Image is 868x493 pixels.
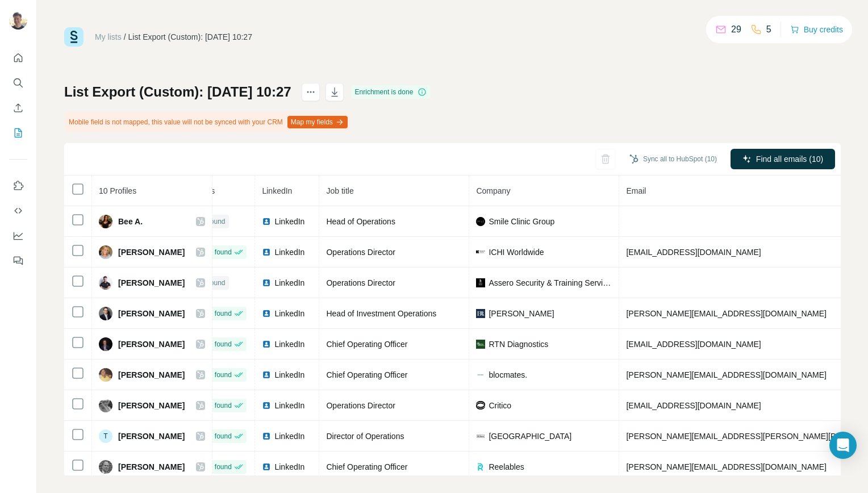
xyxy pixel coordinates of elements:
span: LinkedIn [274,339,304,350]
span: Email found [195,462,231,472]
img: LinkedIn logo [262,217,271,226]
span: Assero Security & Training Services [489,277,612,289]
img: LinkedIn logo [262,248,271,257]
img: company-logo [476,250,485,254]
button: My lists [9,123,27,143]
span: LinkedIn [274,431,304,442]
span: Reelables [489,461,524,473]
span: Email found [195,339,231,349]
span: [EMAIL_ADDRESS][DOMAIN_NAME] [626,340,761,349]
img: Avatar [99,337,112,351]
img: LinkedIn logo [262,462,271,471]
button: actions [302,83,320,101]
span: Critico [489,400,511,411]
span: [PERSON_NAME][EMAIL_ADDRESS][DOMAIN_NAME] [626,370,826,379]
img: Avatar [99,245,112,259]
img: company-logo [476,309,485,318]
img: company-logo [476,340,485,349]
div: Open Intercom Messenger [829,432,857,459]
span: Operations Director [326,248,395,257]
span: [PERSON_NAME] [118,308,185,319]
button: Map my fields [287,116,348,128]
span: LinkedIn [274,308,304,319]
span: LinkedIn [274,277,304,289]
button: Dashboard [9,225,27,246]
span: [GEOGRAPHIC_DATA] [489,431,571,442]
li: / [124,31,126,43]
img: company-logo [476,401,485,409]
span: Email found [195,308,231,319]
div: List Export (Custom): [DATE] 10:27 [128,31,252,43]
img: Avatar [99,460,112,474]
img: LinkedIn logo [262,340,271,349]
span: Chief Operating Officer [326,370,407,379]
span: Operations Director [326,278,395,287]
img: Avatar [99,307,112,320]
img: company-logo [476,217,485,226]
button: Feedback [9,250,27,271]
span: Email found [195,247,231,257]
img: company-logo [476,278,485,287]
span: LinkedIn [262,186,292,195]
button: Sync all to HubSpot (10) [621,151,725,168]
span: LinkedIn [274,461,304,473]
span: Head of Operations [326,217,395,226]
span: [EMAIL_ADDRESS][DOMAIN_NAME] [626,401,761,410]
span: [PERSON_NAME] [489,308,554,319]
span: Find all emails (10) [756,153,823,165]
button: Use Surfe API [9,200,27,221]
span: [PERSON_NAME] [118,339,185,350]
img: Avatar [99,368,112,382]
span: [PERSON_NAME] [118,369,185,381]
div: Enrichment is done [352,85,431,99]
span: LinkedIn [274,400,304,411]
img: company-logo [476,462,485,471]
span: 10 Profiles [99,186,136,195]
span: Operations Director [326,401,395,410]
button: Search [9,73,27,93]
img: LinkedIn logo [262,278,271,287]
span: Head of Investment Operations [326,309,436,318]
img: LinkedIn logo [262,370,271,379]
span: ICHI Worldwide [489,246,544,258]
img: Avatar [99,399,112,412]
span: Job title [326,186,353,195]
span: [PERSON_NAME] [118,246,185,258]
p: 29 [731,23,741,36]
img: LinkedIn logo [262,401,271,410]
span: Email [626,186,646,195]
span: [PERSON_NAME] [118,277,185,289]
p: 5 [766,23,771,36]
button: Find all emails (10) [731,149,835,169]
img: Avatar [99,215,112,228]
img: Avatar [99,276,112,290]
span: Chief Operating Officer [326,340,407,349]
img: LinkedIn logo [262,432,271,441]
img: Surfe Logo [64,27,84,47]
button: Buy credits [790,22,843,37]
span: [EMAIL_ADDRESS][DOMAIN_NAME] [626,248,761,257]
span: [PERSON_NAME] [118,431,185,442]
span: LinkedIn [274,369,304,381]
h1: List Export (Custom): [DATE] 10:27 [64,83,291,101]
span: [PERSON_NAME][EMAIL_ADDRESS][DOMAIN_NAME] [626,309,826,318]
span: Bee A. [118,216,143,227]
span: Email found [195,431,231,441]
img: company-logo [476,370,485,379]
span: Chief Operating Officer [326,462,407,471]
span: blocmates. [489,369,527,381]
div: T [99,429,112,443]
img: Avatar [9,11,27,30]
button: Use Surfe on LinkedIn [9,176,27,196]
span: LinkedIn [274,216,304,227]
span: Email found [195,400,231,411]
button: Quick start [9,48,27,68]
span: [PERSON_NAME] [118,461,185,473]
img: LinkedIn logo [262,309,271,318]
img: company-logo [476,432,485,441]
span: LinkedIn [274,246,304,258]
span: [PERSON_NAME][EMAIL_ADDRESS][DOMAIN_NAME] [626,462,826,471]
button: Enrich CSV [9,98,27,118]
a: My lists [95,32,122,41]
div: Mobile field is not mapped, this value will not be synced with your CRM [64,112,350,132]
